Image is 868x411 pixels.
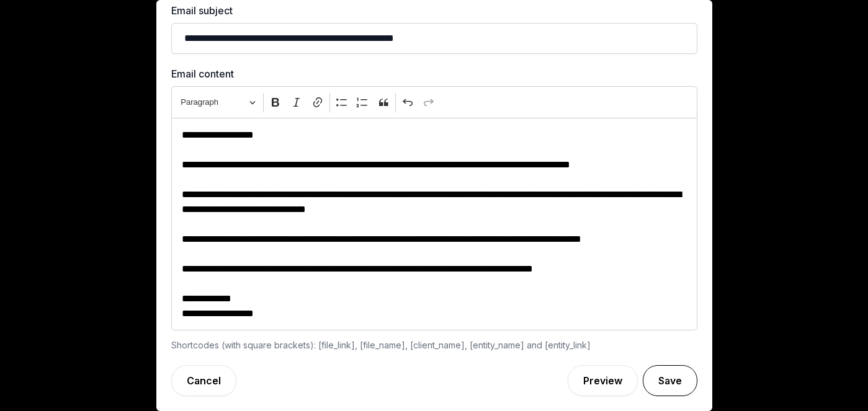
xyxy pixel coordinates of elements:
label: Email subject [171,3,697,18]
a: Preview [568,365,638,396]
div: Editor toolbar [171,86,697,118]
div: Editor editing area: main [171,118,697,330]
label: Email content [171,66,697,81]
button: Save [643,365,697,396]
span: Paragraph [181,95,245,110]
button: Heading [176,93,261,112]
a: Cancel [171,365,236,396]
div: Shortcodes (with square brackets): [file_link], [file_name], [client_name], [entity_name] and [en... [171,338,697,353]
